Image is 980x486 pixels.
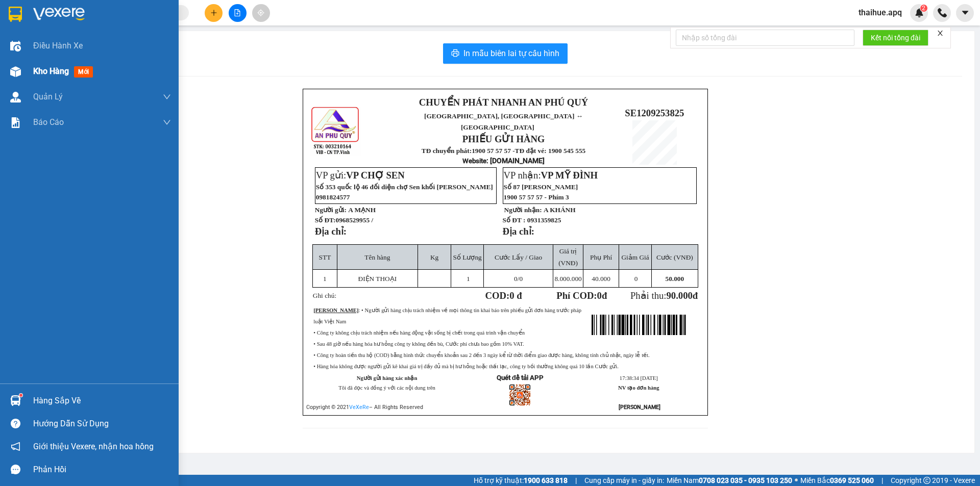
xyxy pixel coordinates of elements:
[515,147,586,155] strong: TĐ đặt vé: 1900 545 555
[554,275,581,283] span: 8.000.000
[634,275,638,283] span: 0
[451,49,459,59] span: printer
[319,253,331,261] span: STT
[10,395,21,406] img: warehouse-icon
[443,43,568,64] button: printerIn mẫu biên lai tự cấu hình
[863,30,928,46] button: Kết nối tổng đài
[33,393,171,408] div: Hàng sắp về
[504,170,598,181] span: VP nhận:
[349,404,369,411] a: VeXeRe
[597,290,602,301] span: 0
[33,462,171,477] div: Phản hồi
[422,147,472,155] strong: TĐ chuyển phát:
[313,341,524,347] span: • Sau 48 giờ nếu hàng hóa hư hỏng công ty không đền bù, Cước phí chưa bao gồm 10% VAT.
[558,247,578,267] span: Giá trị (VNĐ)
[938,8,947,17] img: phone-icon
[544,206,576,214] span: A KHÁNH
[313,308,358,313] strong: [PERSON_NAME]
[74,66,93,78] span: mới
[592,275,610,283] span: 40.000
[514,275,518,283] span: 0
[956,4,974,22] button: caret-down
[33,416,171,431] div: Hướng dẫn sử dụng
[584,475,664,486] span: Cung cấp máy in - giấy in:
[881,475,883,486] span: |
[800,475,874,486] span: Miền Bắc
[656,253,693,261] span: Cước (VNĐ)
[424,112,583,131] span: [GEOGRAPHIC_DATA], [GEOGRAPHIC_DATA] ↔ [GEOGRAPHIC_DATA]
[666,290,692,301] span: 90.000
[257,9,264,16] span: aim
[11,419,20,428] span: question-circle
[676,30,854,46] input: Nhập số tổng đài
[315,216,373,224] strong: Số ĐT:
[19,394,22,397] sup: 1
[667,475,792,486] span: Miền Nam
[504,206,542,214] strong: Người nhận:
[313,330,525,336] span: • Công ty không chịu trách nhiệm nếu hàng động vật sống bị chết trong quá trình vận chuyển
[316,170,405,181] span: VP gửi:
[509,290,522,301] span: 0 đ
[575,475,577,486] span: |
[630,290,698,301] span: Phải thu:
[453,253,482,261] span: Số Lượng
[621,253,649,261] span: Giảm Giá
[33,90,63,103] span: Quản Lý
[527,216,561,224] span: 0931359825
[618,385,659,391] strong: NV tạo đơn hàng
[937,30,944,37] span: close
[9,7,22,22] img: logo-vxr
[11,465,20,474] span: message
[514,275,523,283] span: /0
[923,477,930,484] span: copyright
[503,216,526,224] strong: Số ĐT :
[229,4,247,22] button: file-add
[699,476,792,484] strong: 0708 023 035 - 0935 103 250
[795,478,798,482] span: ⚪️
[10,66,21,77] img: warehouse-icon
[306,404,423,411] span: Copyright © 2021 – All Rights Reserved
[495,253,542,261] span: Cước Lấy / Giao
[315,206,347,214] strong: Người gửi:
[474,475,568,486] span: Hỗ trợ kỹ thuật:
[961,8,970,17] span: caret-down
[357,375,418,381] strong: Người gửi hàng xác nhận
[315,226,347,237] strong: Địa chỉ:
[11,442,20,451] span: notification
[316,183,493,191] span: Số 353 quốc lộ 46 đối diện chợ Sen khối [PERSON_NAME]
[920,5,927,12] sup: 2
[205,4,223,22] button: plus
[693,290,698,301] span: đ
[358,275,397,283] span: ĐIỆN THOẠI
[871,32,920,43] span: Kết nối tổng đài
[419,97,588,108] strong: CHUYỂN PHÁT NHANH AN PHÚ QUÝ
[497,374,544,381] strong: Quét để tải APP
[462,157,545,165] strong: : [DOMAIN_NAME]
[163,93,171,101] span: down
[503,226,534,237] strong: Địa chỉ:
[252,4,270,22] button: aim
[625,108,684,118] span: SE1209253825
[485,290,522,301] strong: COD:
[210,9,217,16] span: plus
[335,216,373,224] span: 0968529955 /
[313,308,581,324] span: : • Người gửi hàng chịu trách nhiệm về mọi thông tin khai báo trên phiếu gửi đơn hàng trước pháp ...
[163,118,171,126] span: down
[430,253,438,261] span: Kg
[462,134,545,144] strong: PHIẾU GỬI HÀNG
[619,404,660,411] strong: [PERSON_NAME]
[915,8,924,17] img: icon-new-feature
[590,253,612,261] span: Phụ Phí
[504,183,578,191] span: Số 87 [PERSON_NAME]
[463,47,559,60] span: In mẫu biên lai tự cấu hình
[33,440,154,453] span: Giới thiệu Vexere, nhận hoa hồng
[338,385,435,391] span: Tôi đã đọc và đồng ý với các nội dung trên
[33,116,64,129] span: Báo cáo
[850,6,910,19] span: thaihue.apq
[316,193,350,201] span: 0981824577
[10,92,21,103] img: warehouse-icon
[27,43,109,70] span: [GEOGRAPHIC_DATA], [GEOGRAPHIC_DATA] ↔ [GEOGRAPHIC_DATA]
[10,41,21,52] img: warehouse-icon
[33,66,69,76] span: Kho hàng
[33,39,83,52] span: Điều hành xe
